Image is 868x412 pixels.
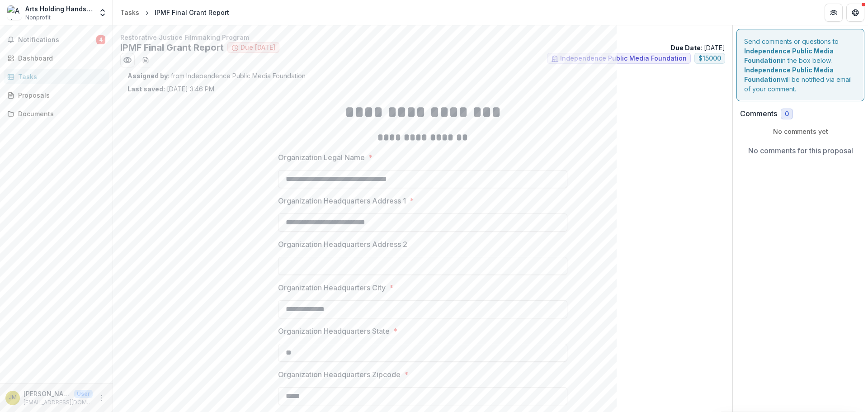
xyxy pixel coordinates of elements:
a: Dashboard [4,51,109,66]
p: [DATE] 3:46 PM [127,84,214,94]
div: Documents [18,109,102,118]
img: Arts Holding Hands and Hearts (AHHAH) [7,5,22,20]
button: Preview 945036ba-64bf-40fa-8131-12f15bda670d.pdf [120,53,135,67]
strong: Independence Public Media Foundation [744,66,834,83]
p: No comments for this proposal [748,145,853,156]
p: No comments yet [740,127,861,136]
span: 0 [785,110,789,118]
button: More [96,393,107,403]
p: Organization Legal Name [278,152,365,163]
p: : from Independence Public Media Foundation [127,71,718,81]
strong: Last saved: [127,85,165,93]
a: Tasks [117,6,143,19]
p: [EMAIL_ADDRESS][DOMAIN_NAME] [24,398,93,407]
span: Notifications [18,36,96,44]
div: Tasks [120,8,139,17]
span: $ 15000 [698,55,721,62]
span: 4 [96,35,105,44]
a: Documents [4,106,109,121]
p: Organization Headquarters Address 1 [278,195,406,206]
button: Get Help [846,4,864,22]
div: Tasks [18,72,102,81]
span: Due [DATE] [241,44,275,52]
div: Proposals [18,90,102,100]
span: Nonprofit [25,14,51,22]
button: download-word-button [138,53,153,67]
button: Open entity switcher [96,4,109,22]
strong: Independence Public Media Foundation [744,47,834,64]
p: User [74,390,93,398]
button: Partners [825,4,843,22]
p: Organization Headquarters Address 2 [278,239,407,250]
nav: breadcrumb [117,6,233,19]
p: Organization Headquarters City [278,282,386,293]
div: Jan Michener [9,395,17,401]
a: Tasks [4,69,109,84]
span: Independence Public Media Foundation [560,55,687,62]
a: Proposals [4,88,109,103]
strong: Assigned by [127,72,168,80]
div: Arts Holding Hands and Hearts (AHHAH) [25,4,93,14]
div: Send comments or questions to in the box below. will be notified via email of your comment. [736,29,864,101]
p: [PERSON_NAME] [24,389,71,398]
button: Notifications4 [4,33,109,47]
p: Restorative Justice Filmmaking Program [120,33,725,42]
p: : [DATE] [670,43,725,52]
div: Dashboard [18,53,102,63]
p: Organization Headquarters Zipcode [278,369,401,380]
h2: IPMF Final Grant Report [120,42,224,53]
h2: Comments [740,109,777,118]
p: Organization Headquarters State [278,326,390,336]
strong: Due Date [670,44,701,52]
div: IPMF Final Grant Report [155,8,229,17]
